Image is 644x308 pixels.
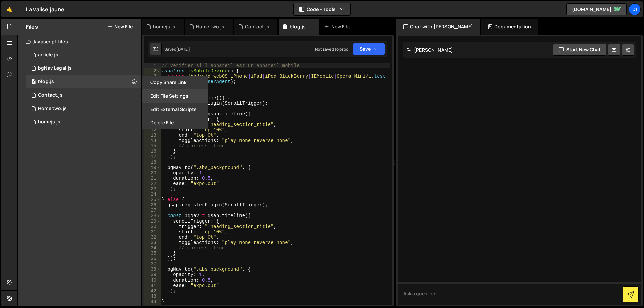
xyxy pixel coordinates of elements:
div: homejs.js [38,119,60,125]
div: 13091/38176.js [26,48,141,62]
div: 35 [144,251,161,256]
div: Not saved to prod [315,46,348,52]
div: 34 [144,245,161,251]
div: 40 [144,278,161,283]
div: 24 [144,192,161,197]
button: Save [353,43,385,55]
div: 18 [144,160,161,165]
div: [DATE] [176,46,190,52]
div: 30 [144,224,161,229]
div: 13091/44117.js [26,102,141,115]
div: 43 [144,294,161,299]
div: 12 [144,127,161,133]
div: 20 [144,170,161,176]
a: 🤙 [1,1,18,17]
div: 23 [144,186,161,192]
div: New File [324,23,353,30]
div: Home two.js [38,106,67,112]
div: Contact.js [245,23,270,30]
div: 14 [144,138,161,143]
div: 13091/38175.js [26,75,141,88]
div: Documentation [481,19,538,35]
div: 13091/44678.js [26,88,141,102]
div: Javascript files [18,35,141,48]
div: 13091/36923.js [26,115,141,129]
h2: [PERSON_NAME] [407,47,453,53]
div: 39 [144,272,161,278]
button: Delete File [142,116,208,129]
button: New File [108,24,133,29]
div: 32 [144,235,161,240]
div: 1 [144,63,161,68]
div: 21 [144,176,161,181]
div: 16 [144,149,161,154]
button: Edit File Settings [142,89,208,103]
div: 25 [144,197,161,202]
div: 44 [144,299,161,304]
div: blog.js [38,79,54,85]
div: 26 [144,202,161,208]
div: 19 [144,165,161,170]
div: 31 [144,229,161,235]
div: Saved [164,46,190,52]
div: homejs.js [153,23,175,30]
div: Chat with [PERSON_NAME] [396,19,480,35]
button: Copy share link [142,76,208,89]
div: 36 [144,256,161,261]
span: 1 [32,80,36,85]
div: article.js [38,52,58,58]
a: Di [629,3,641,15]
div: Contact.js [38,92,63,98]
div: 27 [144,208,161,213]
div: 41 [144,283,161,288]
div: 15 [144,143,161,149]
div: 28 [144,213,161,219]
div: bgNav Legal.js [38,65,72,71]
div: 3 [144,74,161,84]
button: Code + Tools [294,3,350,15]
div: 38 [144,267,161,272]
div: 42 [144,288,161,294]
div: 17 [144,154,161,160]
div: 13 [144,133,161,138]
div: 37 [144,261,161,267]
div: Home two.js [196,23,225,30]
div: 2 [144,68,161,74]
div: blog.js [290,23,306,30]
a: [DOMAIN_NAME] [566,3,627,15]
button: Start new chat [553,44,606,56]
div: La valise jaune [26,5,64,13]
h2: Files [26,23,38,30]
div: 33 [144,240,161,245]
div: 22 [144,181,161,186]
button: Edit External Scripts [142,103,208,116]
div: 13091/39076.js [26,62,141,75]
div: 29 [144,219,161,224]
